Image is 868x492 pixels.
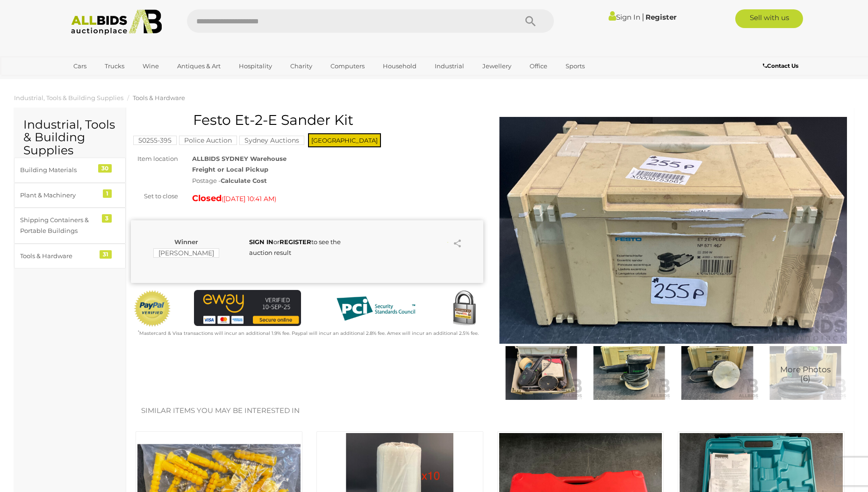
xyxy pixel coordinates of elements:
[67,58,93,74] a: Cars
[221,177,267,184] strong: Calculate Cost
[20,165,97,175] div: Building Materials
[223,195,274,203] span: [DATE] 10:41 AM
[609,13,640,22] a: Sign In
[67,74,146,89] a: [GEOGRAPHIC_DATA]
[14,94,123,101] a: Industrial, Tools & Building Supplies
[98,164,112,173] div: 30
[133,290,172,327] img: Official PayPal Seal
[497,117,850,344] img: Festo Et-2-E Sander Kit
[192,193,222,203] strong: Closed
[588,346,671,400] img: Festo Et-2-E Sander Kit
[138,330,479,336] small: Mastercard & Visa transactions will incur an additional 1.9% fee. Paypal will incur an additional...
[66,9,167,35] img: Allbids.com.au
[20,251,97,261] div: Tools & Hardware
[103,189,112,198] div: 1
[192,175,483,186] div: Postage -
[141,407,839,415] h2: Similar items you may be interested in
[133,137,177,144] a: 50255-395
[179,137,237,144] a: Police Auction
[233,58,278,74] a: Hospitality
[133,94,185,101] a: Tools & Hardware
[642,12,644,22] span: |
[646,13,676,22] a: Register
[153,248,219,258] mark: [PERSON_NAME]
[192,166,268,173] strong: Freight or Local Pickup
[284,58,318,74] a: Charity
[763,61,801,71] a: Contact Us
[100,250,112,259] div: 31
[429,58,470,74] a: Industrial
[222,195,276,203] span: ( )
[124,191,185,202] div: Set to close
[377,58,423,74] a: Household
[20,190,97,201] div: Plant & Machinery
[439,238,449,247] li: Watch this item
[174,238,198,246] b: Winner
[249,238,341,256] span: or to see the auction result
[102,214,112,223] div: 3
[136,58,165,74] a: Wine
[560,58,591,74] a: Sports
[192,155,287,162] strong: ALLBIDS SYDNEY Warehouse
[329,290,423,327] img: PCI DSS compliant
[171,58,227,74] a: Antiques & Art
[763,62,798,69] b: Contact Us
[675,346,759,400] img: Festo Et-2-E Sander Kit
[476,58,517,74] a: Jewellery
[507,9,554,33] button: Search
[14,208,126,244] a: Shipping Containers & Portable Buildings 3
[179,136,237,145] mark: Police Auction
[445,290,483,327] img: Secured by Rapid SSL
[780,365,831,383] span: More Photos (6)
[194,290,301,326] img: eWAY Payment Gateway
[124,153,185,164] div: Item location
[524,58,553,74] a: Office
[764,346,847,400] img: Festo Et-2-E Sander Kit
[308,133,381,147] span: [GEOGRAPHIC_DATA]
[239,137,304,144] a: Sydney Auctions
[249,238,273,246] a: SIGN IN
[14,244,126,268] a: Tools & Hardware 31
[136,112,481,128] h1: Festo Et-2-E Sander Kit
[764,346,847,400] a: More Photos(6)
[99,58,130,74] a: Trucks
[735,9,803,28] a: Sell with us
[23,118,116,157] h2: Industrial, Tools & Building Supplies
[14,158,126,182] a: Building Materials 30
[20,215,97,237] div: Shipping Containers & Portable Buildings
[280,238,311,246] a: REGISTER
[500,346,583,400] img: Festo Et-2-E Sander Kit
[239,136,304,145] mark: Sydney Auctions
[324,58,371,74] a: Computers
[133,136,177,145] mark: 50255-395
[14,183,126,208] a: Plant & Machinery 1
